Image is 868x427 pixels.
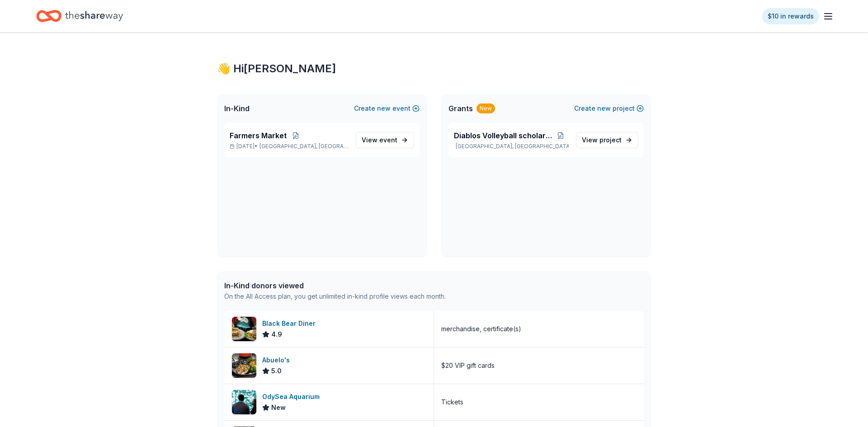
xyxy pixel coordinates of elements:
[230,143,349,150] p: [DATE] •
[582,135,622,145] span: View
[441,324,521,334] div: merchandise, certificate(s)
[476,103,495,113] div: New
[262,318,319,329] div: Black Bear Diner
[597,103,611,114] span: new
[448,103,473,114] span: Grants
[232,390,256,414] img: Image for OdySea Aquarium
[574,103,644,114] button: Createnewproject
[454,130,552,141] span: Diablos Volleyball scholarship
[576,132,638,148] a: View project
[217,61,651,76] div: 👋 Hi [PERSON_NAME]
[262,391,323,402] div: OdySea Aquarium
[259,143,349,150] span: [GEOGRAPHIC_DATA], [GEOGRAPHIC_DATA]
[224,291,446,302] div: On the All Access plan, you get unlimited in-kind profile views each month.
[271,329,282,340] span: 4.9
[36,5,123,27] a: Home
[441,397,463,408] div: Tickets
[454,143,569,150] p: [GEOGRAPHIC_DATA], [GEOGRAPHIC_DATA]
[356,132,414,148] a: View event
[224,103,250,114] span: In-Kind
[377,103,391,114] span: new
[441,360,495,371] div: $20 VIP gift cards
[354,103,420,114] button: Createnewevent
[224,280,446,291] div: In-Kind donors viewed
[262,355,293,366] div: Abuelo's
[599,136,622,144] span: project
[232,353,256,378] img: Image for Abuelo's
[362,135,397,145] span: View
[271,402,286,413] span: New
[762,8,819,24] a: $10 in rewards
[379,136,397,144] span: event
[232,317,256,341] img: Image for Black Bear Diner
[230,130,287,141] span: Farmers Market
[271,366,282,376] span: 5.0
